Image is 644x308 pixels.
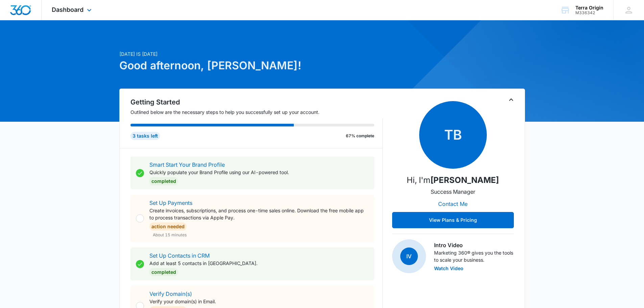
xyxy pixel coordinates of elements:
span: About 15 minutes [153,232,187,238]
h1: Good afternoon, [PERSON_NAME]! [119,57,387,74]
p: Verify your domain(s) in Email. [149,298,216,305]
button: View Plans & Pricing [392,212,514,228]
p: Success Manager [431,188,475,196]
strong: [PERSON_NAME] [430,175,499,185]
div: 3 tasks left [130,132,160,140]
a: Smart Start Your Brand Profile [149,161,225,168]
button: Toggle Collapse [507,96,515,104]
div: Action Needed [149,222,187,231]
div: account name [575,5,603,10]
p: Outlined below are the necessary steps to help you successfully set up your account. [130,109,383,116]
button: Watch Video [434,266,463,271]
div: Completed [149,268,178,276]
div: Completed [149,177,178,185]
p: Create invoices, subscriptions, and process one-time sales online. Download the free mobile app t... [149,207,369,221]
p: Hi, I'm [407,174,499,186]
button: Contact Me [431,196,474,212]
p: Quickly populate your Brand Profile using our AI-powered tool. [149,169,289,176]
p: 67% complete [346,133,374,139]
p: Marketing 360® gives you the tools to scale your business. [434,249,514,263]
p: [DATE] is [DATE] [119,50,387,57]
a: Set Up Contacts in CRM [149,252,210,259]
p: Add at least 5 contacts in [GEOGRAPHIC_DATA]. [149,260,258,267]
span: IV [400,247,418,265]
span: TB [419,101,487,169]
div: account id [575,10,603,15]
span: Dashboard [52,6,84,13]
a: Verify Domain(s) [149,290,192,297]
h3: Intro Video [434,241,514,249]
h2: Getting Started [130,97,383,107]
a: Set Up Payments [149,199,192,206]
